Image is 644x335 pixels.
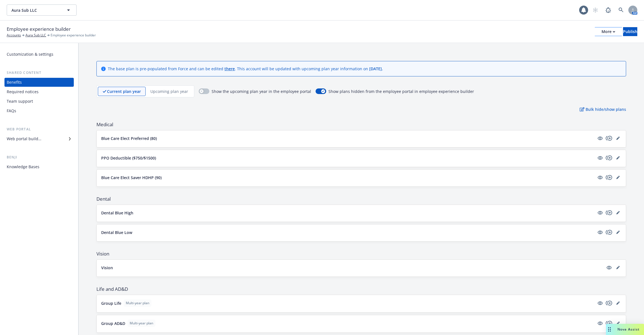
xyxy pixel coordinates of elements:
a: FAQs [4,106,74,115]
span: . This account will be updated with upcoming plan year information on [235,66,369,71]
a: editPencil [615,229,621,236]
a: editPencil [615,209,621,216]
span: Aura Sub LLC [11,7,60,13]
p: Blue Care Elect Preferred (80) [101,135,157,141]
a: Search [615,4,627,16]
button: Nova Assist [606,324,644,335]
span: Show the upcoming plan year in the employee portal [212,88,311,94]
a: copyPlus [606,154,612,161]
button: Vision [101,265,603,271]
p: Upcoming plan year [150,88,188,94]
a: Aura Sub LLC [25,33,46,38]
a: Team support [4,97,74,106]
button: Aura Sub LLC [7,4,77,16]
button: Dental Blue Low [101,229,595,235]
span: Multi-year plan [126,301,149,306]
a: copyPlus [606,174,612,181]
span: [DATE] . [369,66,383,71]
a: visible [597,229,603,236]
p: Dental Blue Low [101,229,132,235]
a: editPencil [615,174,621,181]
a: Benefits [4,78,74,87]
a: Customization & settings [4,50,74,59]
div: Customization & settings [7,50,53,59]
p: Bulk hide/show plans [580,106,626,112]
div: Benefits [7,78,22,87]
span: Dental [96,196,626,202]
a: copyPlus [606,135,612,142]
p: Blue Care Elect Saver HDHP (90) [101,175,162,181]
button: Group LifeMulti-year plan [101,299,595,307]
a: visible [597,174,603,181]
a: Accounts [7,33,21,38]
button: Group AD&DMulti-year plan [101,320,595,327]
div: Web portal [4,126,74,132]
a: copyPlus [606,209,612,216]
a: editPencil [615,135,621,142]
a: copyPlus [606,300,612,306]
div: Web portal builder [7,134,41,143]
div: FAQs [7,106,16,115]
span: Multi-year plan [130,321,153,326]
a: editPencil [615,300,621,306]
p: PPO Deductible ($750/$1500) [101,155,156,161]
div: More [602,27,615,36]
span: Employee experience builder [51,33,96,38]
span: Medical [96,121,626,128]
a: Report a Bug [603,4,614,16]
p: Current plan year [107,88,141,94]
a: Web portal builder [4,134,74,143]
button: More [595,27,622,36]
p: Group AD&D [101,320,125,326]
a: Start snowing [590,4,601,16]
button: Blue Care Elect Preferred (80) [101,135,595,141]
a: editPencil [615,320,621,327]
button: Publish [623,27,637,36]
span: The base plan is pre-populated from Force and can be edited [108,66,224,71]
span: Life and AD&D [96,286,626,292]
a: Required notices [4,87,74,96]
span: Employee experience builder [7,25,71,33]
button: Dental Blue High [101,210,595,216]
button: PPO Deductible ($750/$1500) [101,155,595,161]
a: copyPlus [606,229,612,236]
div: Knowledge Bases [7,162,39,171]
div: Publish [623,27,637,36]
a: there [224,66,235,71]
a: visible [606,264,612,271]
button: Blue Care Elect Saver HDHP (90) [101,175,595,181]
span: Show plans hidden from the employee portal in employee experience builder [328,88,474,94]
a: visible [597,154,603,161]
a: editPencil [615,264,621,271]
span: Vision [96,250,626,257]
p: Dental Blue High [101,210,133,216]
a: editPencil [615,154,621,161]
div: Required notices [7,87,39,96]
a: visible [597,135,603,142]
a: visible [597,300,603,306]
a: Knowledge Bases [4,162,74,171]
div: Shared content [4,70,74,76]
p: Group Life [101,300,121,306]
div: Team support [7,97,33,106]
a: visible [597,320,603,327]
a: copyPlus [606,320,612,327]
a: visible [597,209,603,216]
div: Drag to move [606,324,613,335]
div: Benji [4,154,74,160]
span: Nova Assist [617,327,640,332]
p: Vision [101,265,113,271]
